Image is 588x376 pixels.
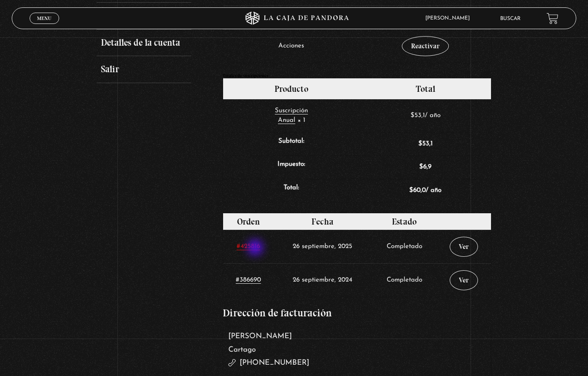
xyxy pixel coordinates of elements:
[237,216,260,227] span: Orden
[311,216,334,227] span: Fecha
[392,216,417,227] span: Estado
[228,356,485,370] p: [PHONE_NUMBER]
[360,99,491,132] td: / año
[359,6,491,29] td: 26 septiembre, 2026
[500,16,521,21] a: Buscar
[418,141,422,147] span: $
[409,187,413,194] span: $
[419,164,431,170] span: 6,9
[372,230,437,263] td: Completado
[34,23,54,29] span: Cerrar
[223,6,359,29] td: Fecha de finalización
[223,29,359,63] td: Acciones
[411,112,414,119] span: $
[402,36,449,56] a: Reactivar
[360,78,491,99] th: Total
[97,30,191,57] a: Detalles de la cuenta
[223,74,491,78] h2: Totales de suscripciones
[411,112,425,119] span: 53,1
[275,107,308,114] span: Suscripción
[297,117,305,124] strong: × 1
[418,141,433,147] span: 53,1
[237,243,260,250] a: #425816
[293,277,352,283] time: 1727409125
[293,243,352,250] time: 1758945199
[37,16,51,21] span: Menu
[360,179,491,202] td: / año
[236,277,261,284] a: #386690
[223,179,360,202] th: Total:
[97,3,191,30] a: Métodos de pago
[223,308,491,318] h2: Dirección de facturación
[421,16,478,21] span: [PERSON_NAME]
[450,237,478,257] a: Ver
[547,13,558,24] a: View your shopping cart
[419,164,423,170] span: $
[223,155,360,179] th: Impuesto:
[97,56,191,83] a: Salir
[450,270,478,290] a: Ver
[223,132,360,156] th: Subtotal:
[372,263,437,297] td: Completado
[409,187,426,194] span: 60,0
[275,107,308,124] a: Suscripción Anual
[223,78,360,99] th: Producto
